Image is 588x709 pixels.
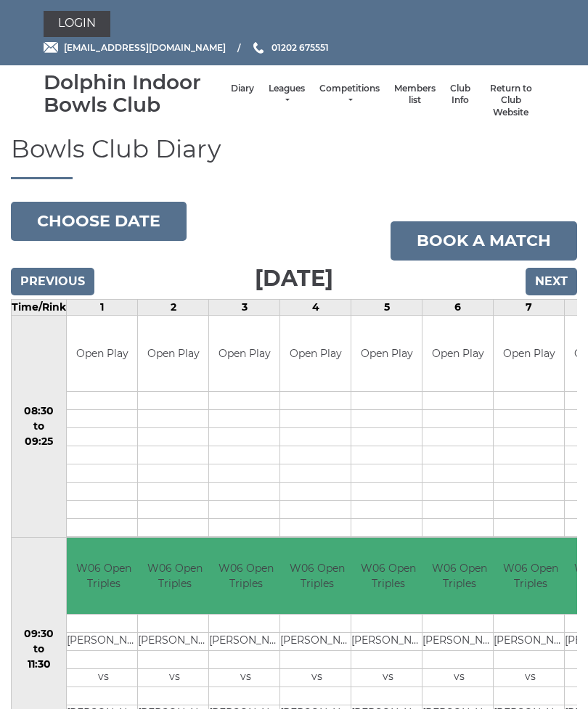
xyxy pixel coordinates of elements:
div: Dolphin Indoor Bowls Club [44,71,224,116]
td: Open Play [67,316,137,392]
a: Club Info [450,83,470,107]
span: [EMAIL_ADDRESS][DOMAIN_NAME] [64,42,226,53]
td: W06 Open Triples [67,538,140,614]
td: vs [67,668,140,687]
td: vs [494,668,567,687]
td: [PERSON_NAME] [138,632,211,650]
td: 1 [67,299,138,315]
td: 08:30 to 09:25 [12,315,67,538]
td: [PERSON_NAME] [351,632,425,650]
td: Open Play [280,316,351,392]
td: 6 [422,299,494,315]
td: [PERSON_NAME] [422,632,496,650]
td: Open Play [494,316,564,392]
a: Book a match [391,221,577,261]
td: [PERSON_NAME] [280,632,354,650]
td: Open Play [351,316,422,392]
input: Next [526,268,577,295]
td: Open Play [138,316,208,392]
td: 4 [280,299,351,315]
td: W06 Open Triples [351,538,425,614]
td: Open Play [209,316,279,392]
td: W06 Open Triples [209,538,282,614]
td: vs [280,668,354,687]
td: W06 Open Triples [422,538,496,614]
td: vs [209,668,282,687]
td: [PERSON_NAME] [209,632,282,650]
a: Competitions [319,83,380,107]
img: Phone us [253,42,264,54]
td: [PERSON_NAME] [494,632,567,650]
td: vs [422,668,496,687]
td: vs [138,668,211,687]
td: Time/Rink [12,299,67,315]
a: Leagues [269,83,305,107]
button: Choose date [11,202,187,241]
td: 7 [494,299,565,315]
img: Email [44,42,58,53]
a: Login [44,11,110,37]
td: 5 [351,299,422,315]
a: Members list [394,83,436,107]
td: W06 Open Triples [138,538,211,614]
td: vs [351,668,425,687]
td: 3 [209,299,280,315]
span: 01202 675551 [271,42,329,53]
a: Email [EMAIL_ADDRESS][DOMAIN_NAME] [44,41,226,54]
td: [PERSON_NAME] [67,632,140,650]
a: Diary [231,83,254,95]
td: W06 Open Triples [280,538,354,614]
td: Open Play [422,316,493,392]
input: Previous [11,268,94,295]
a: Phone us 01202 675551 [251,41,329,54]
h1: Bowls Club Diary [11,136,577,179]
td: 2 [138,299,209,315]
a: Return to Club Website [485,83,537,119]
td: W06 Open Triples [494,538,567,614]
